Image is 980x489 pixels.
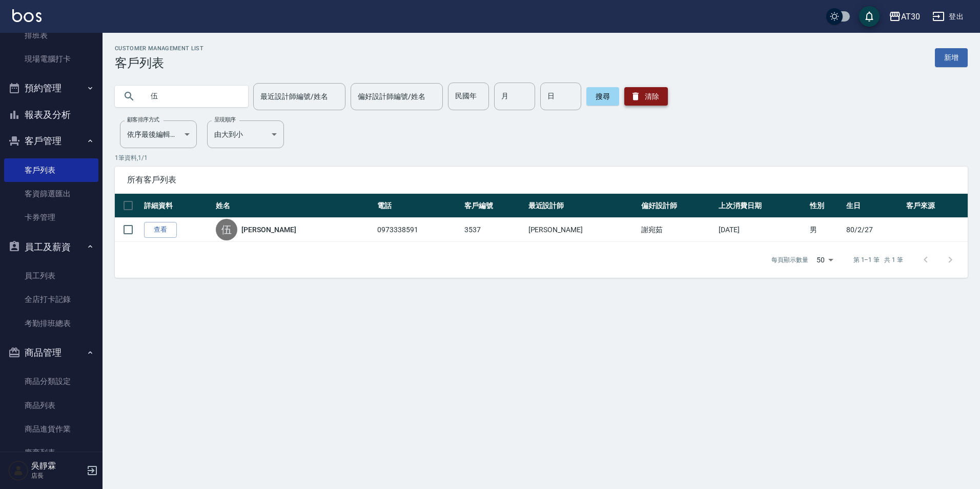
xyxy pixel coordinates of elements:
[127,175,955,185] span: 所有客戶列表
[115,56,203,70] h3: 客戶列表
[31,471,84,480] p: 店長
[4,182,98,206] a: 客資篩選匯出
[526,194,639,218] th: 最近設計師
[4,47,98,71] a: 現場電腦打卡
[639,218,716,242] td: 謝宛茹
[4,101,98,128] button: 報表及分析
[375,218,462,242] td: 0973338591
[901,10,920,23] div: AT30
[624,87,668,106] button: 清除
[216,219,237,240] div: 伍
[853,255,903,264] p: 第 1–1 筆 共 1 筆
[375,194,462,218] th: 電話
[4,128,98,154] button: 客戶管理
[462,218,526,242] td: 3537
[4,158,98,182] a: 客戶列表
[141,194,213,218] th: 詳細資料
[904,194,968,218] th: 客戶來源
[214,116,236,124] label: 呈現順序
[844,218,904,242] td: 80/2/27
[4,75,98,101] button: 預約管理
[639,194,716,218] th: 偏好設計師
[4,24,98,47] a: 排班表
[12,9,42,22] img: Logo
[716,194,807,218] th: 上次消費日期
[115,45,203,52] h2: Customer Management List
[807,218,844,242] td: 男
[935,48,968,67] a: 新增
[844,194,904,218] th: 生日
[127,116,159,124] label: 顧客排序方式
[526,218,639,242] td: [PERSON_NAME]
[716,218,807,242] td: [DATE]
[4,370,98,393] a: 商品分類設定
[115,153,968,162] p: 1 筆資料, 1 / 1
[4,417,98,441] a: 商品進貨作業
[213,194,375,218] th: 姓名
[859,6,880,27] button: save
[4,288,98,311] a: 全店打卡記錄
[885,6,924,27] button: AT30
[4,441,98,464] a: 廠商列表
[4,339,98,366] button: 商品管理
[8,460,29,481] img: Person
[4,394,98,417] a: 商品列表
[4,264,98,288] a: 員工列表
[31,461,84,471] h5: 吳靜霖
[928,7,968,26] button: 登出
[462,194,526,218] th: 客戶編號
[586,87,619,106] button: 搜尋
[120,120,197,148] div: 依序最後編輯時間
[4,234,98,260] button: 員工及薪資
[4,206,98,229] a: 卡券管理
[812,246,837,274] div: 50
[207,120,284,148] div: 由大到小
[144,222,177,238] a: 查看
[144,83,240,110] input: 搜尋關鍵字
[4,312,98,335] a: 考勤排班總表
[807,194,844,218] th: 性別
[771,255,808,264] p: 每頁顯示數量
[241,225,296,235] a: [PERSON_NAME]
